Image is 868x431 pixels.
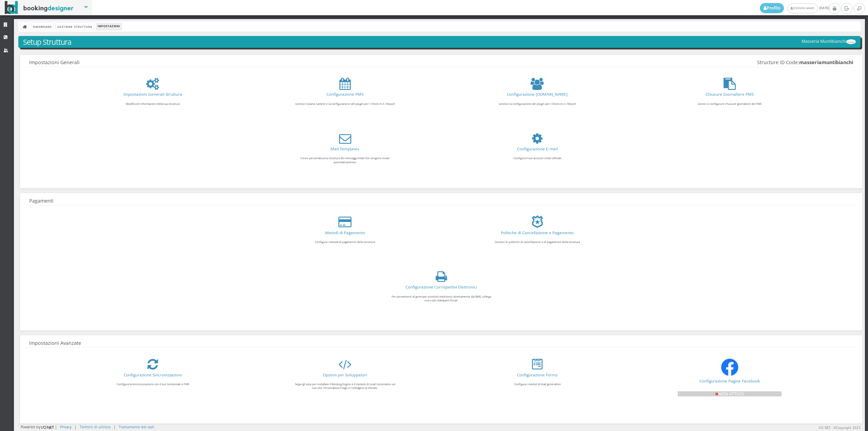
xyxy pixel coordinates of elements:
div: Gestisci la configurazione del plugin per i Check-In e i Report [482,99,592,109]
a: Trattamento dei dati [119,424,154,429]
div: Gestici e configura le chiusure giornaliere del PMS [675,99,785,109]
div: Crea e personalizza la struttura dei messaggi email che vengono inviati automaticamente. [290,153,400,167]
a: Metodi di Pagamento [325,230,365,235]
h3: Setup Struttura [23,38,856,46]
a: Gestione Struttura [56,23,94,30]
div: Modifica le informazioni della tua struttura [98,99,208,113]
div: Configura il tuo account email ufficiale [482,153,592,163]
a: Profilo [760,3,784,13]
li: Impostazioni [96,23,122,30]
img: f_logo_RGB-Blue_58.png [721,358,739,376]
div: Configura la sincronizzazione con il tuo Gestionale o PMS [98,379,208,389]
img: 56db488bc92111ef969d06d5a9c234c7.png [846,39,856,44]
a: Configurazione PMS [327,91,363,97]
a: Chiusure Giornaliere PMS [706,91,754,97]
div: Configura i moduli di lead generation [482,379,592,389]
a: Configurazione Sincronizzazioni [124,372,182,377]
div: Configura i metodi di pagamento della struttura [290,237,400,251]
h5: NON ATTIVO [678,391,782,396]
div: | [75,424,77,429]
div: Powered by | [21,424,57,430]
a: Configurazione [DOMAIN_NAME] [507,91,568,97]
a: Dashboard [31,23,53,30]
div: | [114,424,116,429]
div: Gestisci le politiche di cancellazione e di pagamento della struttura [482,237,592,251]
div: Segui gli step per installare il Booking Engine e il modulo di Lead Generation sul tuo sito. Pers... [290,379,400,393]
a: Termini di utilizzo [80,424,111,429]
div: Gestisci il piano camere e la configurazione del plugin per i Check-In e i Report [290,99,400,109]
span: [DATE] [760,3,829,13]
img: BookingDesigner.com [5,1,74,14]
h5: Masseria Muntibianchi [802,39,856,44]
a: Configurazione Forms [517,372,558,377]
a: Configurazione Corrispettivi Elettronici [406,284,477,289]
a: Mail Templates [331,146,359,151]
span: Structure ID Code: [757,59,853,65]
div: Per permetterti di generare scontrini elettronici direttamente dal BMS, collega una o più stampan... [386,292,496,310]
a: Impostazioni Generali Struttura [123,91,182,97]
span: Impostazioni Avanzate [29,340,81,346]
a: Configurazione E-mail [517,146,558,151]
a: Opzioni per Sviluppatori [323,372,367,377]
a: Politiche di Cancellazione e Pagamento [501,230,574,235]
a: [PERSON_NAME] [787,3,817,13]
span: Impostazioni Generali [29,59,80,65]
a: Configurazione Pagine Facebook [699,378,760,383]
b: masseriamuntibianchi [799,59,853,65]
a: Privacy [60,424,72,429]
span: Pagamenti [29,198,54,204]
img: ionet_small_logo.png [40,425,55,430]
